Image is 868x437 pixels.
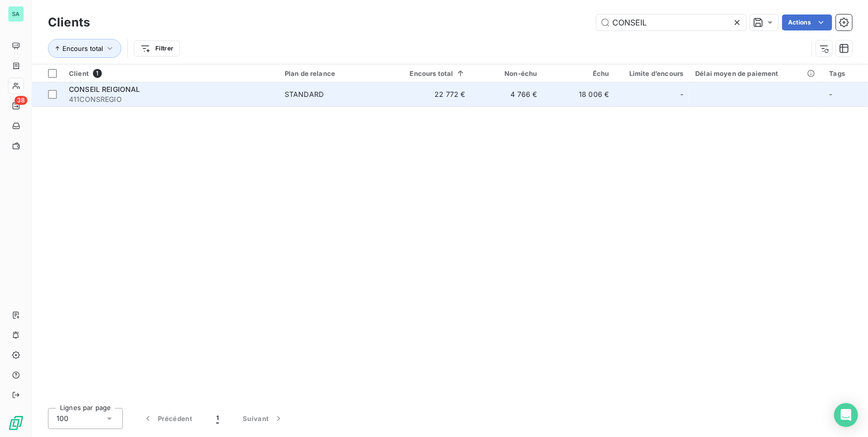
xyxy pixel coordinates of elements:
[134,40,180,56] button: Filtrer
[69,85,140,93] span: CONSEIL REIGIONAL
[549,69,609,77] div: Échu
[543,82,615,106] td: 18 006 €
[829,90,832,98] span: -
[48,13,90,31] h3: Clients
[782,14,832,30] button: Actions
[131,408,204,429] button: Précédent
[48,39,121,58] button: Encours total
[285,89,324,99] div: STANDARD
[695,69,817,77] div: Délai moyen de paiement
[216,414,219,424] span: 1
[829,69,862,77] div: Tags
[93,69,102,78] span: 1
[477,69,537,77] div: Non-échu
[14,96,27,105] span: 38
[680,89,683,99] span: -
[834,403,858,427] div: Open Intercom Messenger
[231,408,296,429] button: Suivant
[402,69,465,77] div: Encours total
[69,69,89,77] span: Client
[396,82,471,106] td: 22 772 €
[62,44,103,52] span: Encours total
[69,94,273,104] span: 411CONSREGIO
[8,6,24,22] div: SA
[204,408,231,429] button: 1
[8,415,24,431] img: Logo LeanPay
[471,82,543,106] td: 4 766 €
[285,69,390,77] div: Plan de relance
[621,69,683,77] div: Limite d’encours
[56,414,68,424] span: 100
[596,14,746,30] input: Rechercher
[8,98,23,114] a: 38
